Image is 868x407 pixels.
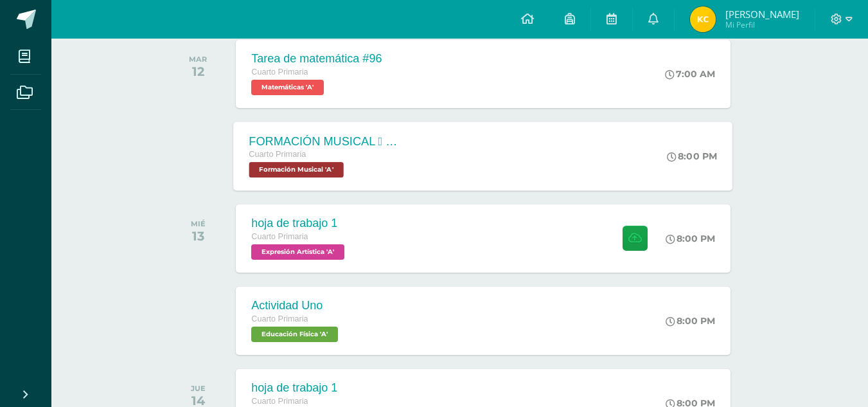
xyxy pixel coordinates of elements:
div: MIÉ [191,219,206,228]
div: Tarea de matemática #96 [251,52,382,66]
div: 8:00 PM [668,150,718,162]
div: JUE [191,384,206,393]
span: Cuarto Primaria [251,232,308,241]
div: Actividad Uno [251,299,341,312]
span: Matemáticas 'A' [251,80,324,95]
div: 8:00 PM [666,315,715,327]
div: 8:00 PM [666,233,715,244]
span: Educación Física 'A' [251,327,338,342]
div: MAR [189,55,207,64]
div: 13 [191,228,206,244]
span: Cuarto Primaria [251,314,308,323]
div: hoja de trabajo 1 [251,217,348,230]
span: Cuarto Primaria [249,150,306,159]
span: Mi Perfil [725,19,799,30]
img: de2a1843ef49184045621782a968363f.png [690,6,716,32]
div: hoja de trabajo 1 [251,381,378,395]
span: [PERSON_NAME] [725,8,799,21]
div: 7:00 AM [665,68,715,80]
span: Cuarto Primaria [251,397,308,406]
div: 12 [189,64,207,79]
span: Formación Musical 'A' [249,162,344,177]
span: Expresión Artística 'A' [251,244,344,260]
div: FORMACIÓN MUSICAL  EJERCICIO RITMICO [249,134,405,148]
span: Cuarto Primaria [251,68,308,77]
